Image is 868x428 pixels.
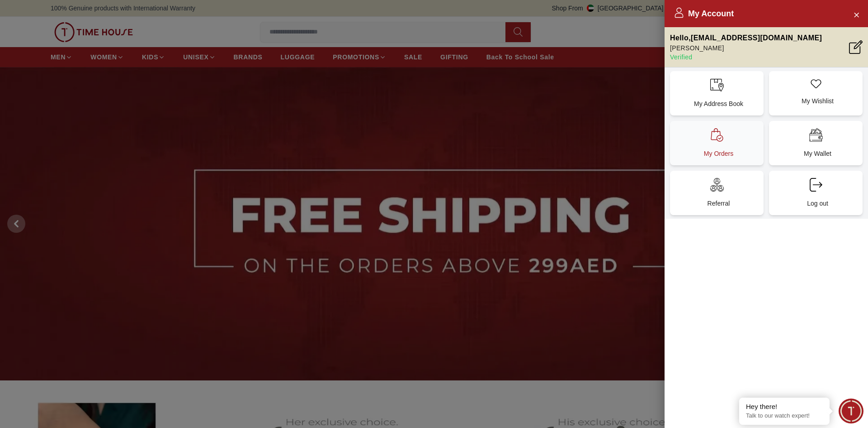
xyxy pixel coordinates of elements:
p: Hello , [EMAIL_ADDRESS][DOMAIN_NAME] [670,33,822,43]
p: [PERSON_NAME] [670,43,822,53]
p: My Wishlist [776,96,859,106]
p: Verified [670,53,822,62]
h2: My Account [674,7,734,20]
div: Hey there! [746,402,823,411]
p: My Orders [677,149,760,158]
p: My Wallet [776,149,859,158]
p: Referral [677,199,760,208]
button: Close Account [849,7,863,22]
p: Talk to our watch expert! [746,412,823,420]
div: Chat Widget [839,399,863,423]
p: My Address Book [677,99,760,108]
p: Log out [776,199,859,208]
